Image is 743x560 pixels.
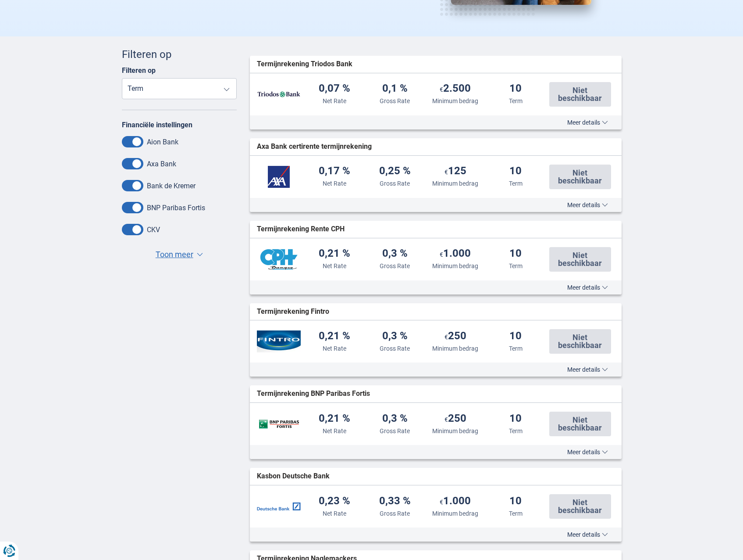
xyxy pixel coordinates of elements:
[561,119,615,126] button: Meer details
[549,494,611,519] button: Niet beschikbaar
[432,179,478,188] div: Minimum bedrag
[432,262,478,270] div: Minimum bedrag
[555,499,605,514] span: Niet beschikbaar
[319,495,350,507] div: 0,23 %
[319,248,350,260] div: 0,21 %
[380,344,410,353] div: Gross Rate
[156,249,193,260] span: Toon meer
[509,165,522,177] div: 10
[567,531,608,538] span: Meer details
[440,86,443,93] span: €
[440,251,443,258] span: €
[380,97,410,105] div: Gross Rate
[509,509,523,518] div: Term
[257,413,301,435] img: BNP Paribas Fortis
[257,59,352,69] span: Termijnrekening Triodos Bank
[567,366,608,373] span: Meer details
[561,531,615,538] button: Meer details
[432,509,478,518] div: Minimum bedrag
[509,179,523,188] div: Term
[257,248,301,270] img: CPH Bank
[122,66,156,75] label: Filteren op
[380,427,410,435] div: Gross Rate
[319,413,350,425] div: 0,21 %
[567,202,608,208] span: Meer details
[509,413,522,425] div: 10
[444,165,466,177] div: 125
[147,160,176,168] label: Axa Bank
[567,449,608,455] span: Meer details
[257,224,345,234] span: Termijnrekening Rente CPH
[257,389,370,399] span: Termijnrekening BNP Paribas Fortis
[509,262,523,270] div: Term
[440,499,443,506] span: €
[509,495,522,507] div: 10
[440,495,471,507] div: 1.000
[509,248,522,260] div: 10
[444,330,466,342] div: 250
[432,427,478,435] div: Minimum bedrag
[440,248,471,260] div: 1.000
[380,179,410,188] div: Gross Rate
[549,412,611,436] button: Niet beschikbaar
[561,449,615,456] button: Meer details
[323,97,346,105] div: Net Rate
[153,248,206,261] button: Toon meer ▼
[319,330,350,342] div: 0,21 %
[567,119,608,126] span: Meer details
[380,509,410,518] div: Gross Rate
[379,165,411,177] div: 0,25 %
[122,121,192,129] label: Financiële instellingen
[549,247,611,272] button: Niet beschikbaar
[257,471,330,481] span: Kasbon Deutsche Bank
[323,179,346,188] div: Net Rate
[122,47,237,62] div: Filteren op
[323,262,346,270] div: Net Rate
[509,427,523,435] div: Term
[257,330,301,352] img: Fintro
[380,262,410,270] div: Gross Rate
[444,416,448,423] span: €
[257,83,301,105] img: Triodos
[147,182,196,190] label: Bank de Kremer
[567,284,608,291] span: Meer details
[555,416,605,432] span: Niet beschikbaar
[257,495,301,517] img: Deutsche Bank
[440,83,471,95] div: 2.500
[509,330,522,342] div: 10
[382,248,408,260] div: 0,3 %
[382,330,408,342] div: 0,3 %
[257,166,301,188] img: Axa Bank
[509,83,522,95] div: 10
[549,329,611,354] button: Niet beschikbaar
[444,334,448,341] span: €
[319,83,350,95] div: 0,07 %
[319,165,350,177] div: 0,17 %
[561,284,615,291] button: Meer details
[561,201,615,208] button: Meer details
[382,83,408,95] div: 0,1 %
[555,169,605,185] span: Niet beschikbaar
[555,86,605,102] span: Niet beschikbaar
[323,427,346,435] div: Net Rate
[197,253,203,256] span: ▼
[323,509,346,518] div: Net Rate
[561,366,615,373] button: Meer details
[555,334,605,349] span: Niet beschikbaar
[555,251,605,267] span: Niet beschikbaar
[509,344,523,353] div: Term
[549,82,611,107] button: Niet beschikbaar
[323,344,346,353] div: Net Rate
[549,165,611,189] button: Niet beschikbaar
[147,138,178,146] label: Aion Bank
[432,344,478,353] div: Minimum bedrag
[257,307,329,317] span: Termijnrekening Fintro
[379,495,411,507] div: 0,33 %
[432,97,478,105] div: Minimum bedrag
[147,226,160,234] label: CKV
[509,97,523,105] div: Term
[257,142,372,152] span: Axa Bank certirente termijnrekening
[147,204,205,212] label: BNP Paribas Fortis
[444,413,466,425] div: 250
[382,413,408,425] div: 0,3 %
